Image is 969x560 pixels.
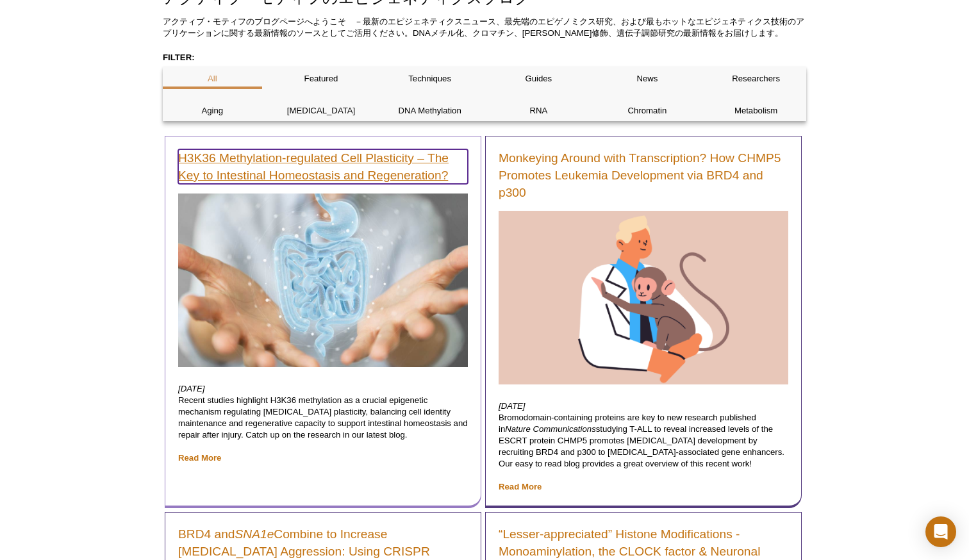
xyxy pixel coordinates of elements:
a: Read More [499,482,542,491]
strong: FILTER: [163,53,195,62]
p: News [598,73,697,85]
p: RNA [489,105,588,117]
p: Featured [272,73,371,85]
p: Researchers [706,73,806,85]
p: Techniques [380,73,479,85]
a: H3K36 Methylation-regulated Cell Plasticity – The Key to Intestinal Homeostasis and Regeneration? [178,149,468,184]
a: Monkeying Around with Transcription? How CHMP5 Promotes Leukemia Development via BRD4 and p300 [499,149,788,201]
p: Aging [163,105,262,117]
em: [DATE] [178,384,205,393]
p: Chromatin [598,105,697,117]
a: Read More [178,453,221,463]
p: DNA Methylation [380,105,479,117]
img: Doctor with monkey [499,211,788,384]
em: SNA1e [235,527,274,541]
em: [DATE] [499,401,526,411]
div: Open Intercom Messenger [925,516,956,547]
p: All [163,73,262,85]
p: Metabolism [706,105,806,117]
p: [MEDICAL_DATA] [272,105,371,117]
img: Woman using digital x-ray of human intestine [178,194,468,367]
p: Bromodomain-containing proteins are key to new research published in studying T-ALL to reveal inc... [499,400,788,493]
em: Nature Communications [505,424,595,434]
p: Recent studies highlight H3K36 methylation as a crucial epigenetic mechanism regulating [MEDICAL_... [178,383,468,464]
p: アクティブ・モティフのブログページへようこそ －最新のエピジェネティクスニュース、最先端のエピゲノミクス研究、および最もホットなエピジェネティクス技術のアプリケーションに関する最新情報のソースと... [163,16,806,39]
p: Guides [489,73,588,85]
